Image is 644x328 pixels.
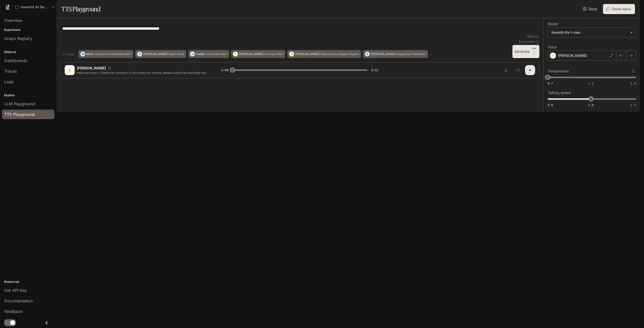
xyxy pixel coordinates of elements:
[548,69,569,73] p: Temperature
[548,91,571,95] p: Talking speed
[137,50,142,58] div: O
[86,53,94,56] p: Mark
[66,66,74,74] div: D
[239,53,263,56] p: [PERSON_NAME]
[631,103,636,107] span: 1.5
[603,4,635,14] button: Clone Voice
[532,47,537,53] p: CTRL +
[169,53,184,56] p: Sad Friend
[532,47,537,56] p: ⏎
[196,53,205,56] p: Hades
[588,103,593,107] span: 1.0
[363,50,428,58] button: D[PERSON_NAME]Engaging Podcaster
[80,50,85,58] div: M
[548,81,553,85] span: 0.7
[588,81,593,85] span: 1.1
[371,53,395,56] p: [PERSON_NAME]
[513,65,523,75] button: Inspect
[582,4,599,14] a: Docs
[143,53,168,56] p: [PERSON_NAME]
[231,50,285,58] button: T[PERSON_NAME]Grumpy Man
[61,4,100,14] h1: TTS Playground
[365,50,370,58] div: D
[60,50,76,58] button: Hide
[371,68,378,73] span: 0:11
[519,40,534,44] p: $ 0.001880
[295,53,319,56] p: [PERSON_NAME]
[264,53,283,56] p: Grumpy Man
[77,71,209,75] p: Hello survivors. Thanks for tuning in. If you enjoy our stories, please subscribe and drop the na...
[206,53,227,56] p: Story Narrator
[526,34,539,39] p: 188 / 1000
[287,50,361,58] button: A[PERSON_NAME]Reassuring Support Agent
[190,50,195,58] div: H
[548,45,557,49] p: Voice
[551,30,628,35] div: inworld-tts-1-max
[289,50,294,58] div: A
[548,22,558,26] p: Model
[77,66,106,71] p: [PERSON_NAME]
[631,81,636,85] span: 1.5
[233,50,238,58] div: T
[548,103,553,107] span: 0.5
[548,28,636,37] div: inworld-tts-1-max
[396,53,426,56] p: Engaging Podcaster
[78,50,133,58] button: MMarkCasual Conversationalist
[221,68,228,73] span: 0:00
[630,68,636,74] button: Reset to default
[320,53,359,56] p: Reassuring Support Agent
[512,45,539,58] button: GenerateCTRL +⏎
[135,50,186,58] button: O[PERSON_NAME]Sad Friend
[13,2,57,12] button: All workspaces
[188,50,229,58] button: HHadesStory Narrator
[21,5,49,9] p: Inworld AI Demos
[501,65,511,75] button: Download audio
[558,53,587,58] p: [PERSON_NAME]
[95,53,131,56] p: Casual Conversationalist
[106,67,113,70] button: Copy Voice ID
